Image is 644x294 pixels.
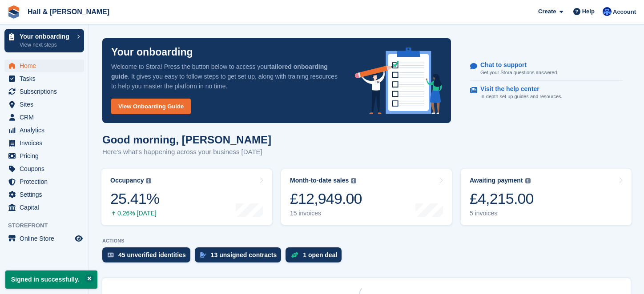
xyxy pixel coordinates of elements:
span: Create [538,7,556,16]
a: Your onboarding View next steps [4,29,84,52]
p: Chat to support [480,61,551,69]
p: Visit the help center [480,85,555,93]
div: £4,215.00 [470,190,534,208]
p: Here's what's happening across your business [DATE] [102,147,271,157]
div: Awaiting payment [470,177,523,184]
span: Storefront [8,221,89,230]
img: onboarding-info-6c161a55d2c0e0a8cae90662b2fe09162a5109e8cc188191df67fb4f79e88e88.svg [355,48,442,114]
p: In-depth set up guides and resources. [480,93,563,100]
p: ACTIONS [102,238,631,244]
span: Coupons [20,163,73,175]
div: 25.41% [110,190,159,208]
img: icon-info-grey-7440780725fd019a000dd9b08b2336e03edf1995a4989e88bcd33f0948082b44.svg [525,178,531,183]
a: View Onboarding Guide [111,99,191,114]
a: Visit the help center In-depth set up guides and resources. [470,81,622,105]
a: Month-to-date sales £12,949.00 15 invoices [281,169,452,225]
a: menu [4,60,84,72]
div: 0.26% [DATE] [110,210,159,217]
p: View next steps [20,41,72,49]
img: icon-info-grey-7440780725fd019a000dd9b08b2336e03edf1995a4989e88bcd33f0948082b44.svg [351,178,356,183]
img: contract_signature_icon-13c848040528278c33f63329250d36e43548de30e8caae1d1a13099fd9432cc5.svg [200,252,206,258]
a: menu [4,188,84,201]
a: menu [4,72,84,85]
p: Your onboarding [20,33,72,40]
a: menu [4,124,84,136]
div: 45 unverified identities [118,251,186,258]
img: verify_identity-adf6edd0f0f0b5bbfe63781bf79b02c33cf7c696d77639b501bdc392416b5a36.svg [108,252,114,258]
img: Claire Banham [603,7,612,16]
a: menu [4,137,84,149]
a: 45 unverified identities [102,247,195,267]
span: Tasks [20,72,73,85]
span: CRM [20,111,73,123]
p: Signed in successfully. [5,270,97,289]
a: 1 open deal [286,247,346,267]
p: Get your Stora questions answered. [480,69,558,76]
a: menu [4,163,84,175]
span: Sites [20,98,73,111]
img: icon-info-grey-7440780725fd019a000dd9b08b2336e03edf1995a4989e88bcd33f0948082b44.svg [146,178,151,183]
p: Your onboarding [111,47,193,57]
a: Awaiting payment £4,215.00 5 invoices [461,169,632,225]
span: Capital [20,201,73,214]
a: menu [4,201,84,214]
div: Occupancy [110,177,144,184]
span: Online Store [20,232,73,245]
a: menu [4,232,84,245]
div: £12,949.00 [290,190,362,208]
a: menu [4,111,84,123]
a: menu [4,175,84,188]
a: 13 unsigned contracts [195,247,286,267]
span: Pricing [20,150,73,162]
span: Help [582,7,595,16]
a: Preview store [73,233,84,244]
span: Settings [20,188,73,201]
div: 15 invoices [290,210,362,217]
a: Chat to support Get your Stora questions answered. [470,57,622,81]
a: menu [4,150,84,162]
div: 1 open deal [303,251,337,258]
span: Invoices [20,137,73,149]
a: menu [4,98,84,111]
img: stora-icon-8386f47178a22dfd0bd8f6a31ec36ba5ce8667c1dd55bd0f319d3a0aa187defe.svg [7,5,20,19]
span: Protection [20,175,73,188]
a: Hall & [PERSON_NAME] [24,4,113,19]
h1: Good morning, [PERSON_NAME] [102,134,271,146]
p: Welcome to Stora! Press the button below to access your . It gives you easy to follow steps to ge... [111,62,341,91]
a: menu [4,85,84,98]
div: 5 invoices [470,210,534,217]
img: deal-1b604bf984904fb50ccaf53a9ad4b4a5d6e5aea283cecdc64d6e3604feb123c2.svg [291,252,298,258]
span: Home [20,60,73,72]
a: Occupancy 25.41% 0.26% [DATE] [101,169,272,225]
span: Account [613,8,636,16]
div: 13 unsigned contracts [211,251,277,258]
div: Month-to-date sales [290,177,349,184]
span: Subscriptions [20,85,73,98]
span: Analytics [20,124,73,136]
